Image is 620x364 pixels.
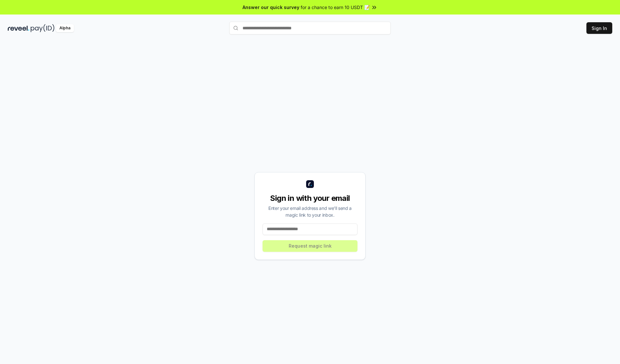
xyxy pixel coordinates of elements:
div: Sign in with your email [263,193,357,203]
div: Alpha [56,24,74,32]
button: Sign In [586,22,612,34]
span: for a chance to earn 10 USDT 📝 [301,4,370,11]
span: Answer our quick survey [243,4,299,11]
img: logo_small [306,180,314,188]
img: pay_id [31,24,55,32]
img: reveel_dark [8,24,29,32]
div: Enter your email address and we’ll send a magic link to your inbox. [263,205,357,218]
